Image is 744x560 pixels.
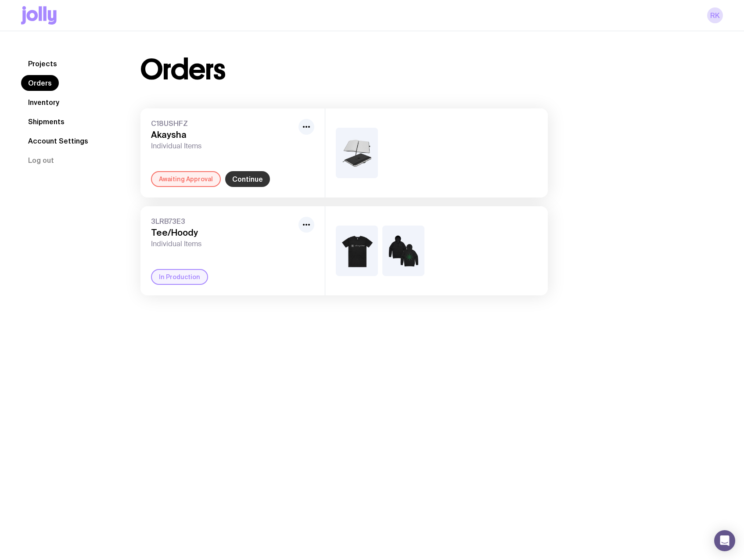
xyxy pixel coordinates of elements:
[714,530,735,551] div: Open Intercom Messenger
[151,171,221,187] div: Awaiting Approval
[21,94,66,110] a: Inventory
[151,142,295,151] span: Individual Items
[707,7,723,23] a: RK
[21,114,72,129] a: Shipments
[21,133,95,149] a: Account Settings
[151,269,208,285] div: In Production
[225,171,270,187] a: Continue
[140,56,225,84] h1: Orders
[151,240,295,248] span: Individual Items
[21,75,59,91] a: Orders
[21,152,61,168] button: Log out
[151,129,295,140] h3: Akaysha
[151,217,295,226] span: 3LRB73E3
[21,56,64,72] a: Projects
[151,227,295,238] h3: Tee/Hoody
[151,119,295,128] span: C18USHFZ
